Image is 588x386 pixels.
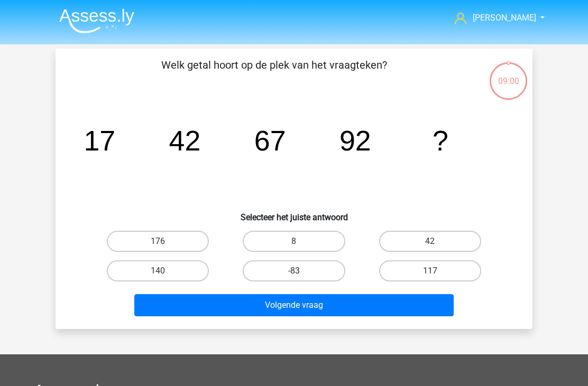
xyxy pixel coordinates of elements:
[169,125,201,156] tspan: 42
[339,125,371,156] tspan: 92
[451,12,537,24] a: [PERSON_NAME]
[473,13,536,23] span: [PERSON_NAME]
[433,125,448,156] tspan: ?
[489,61,528,88] div: 09:00
[72,204,516,222] h6: Selecteer het juiste antwoord
[254,125,286,156] tspan: 67
[72,57,476,89] p: Welk getal hoort op de plek van het vraagteken?
[379,260,481,281] label: 117
[107,231,209,252] label: 176
[59,8,134,33] img: Assessly
[243,231,345,252] label: 8
[379,231,481,252] label: 42
[84,125,115,156] tspan: 17
[243,260,345,281] label: -83
[107,260,209,281] label: 140
[134,294,454,316] button: Volgende vraag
